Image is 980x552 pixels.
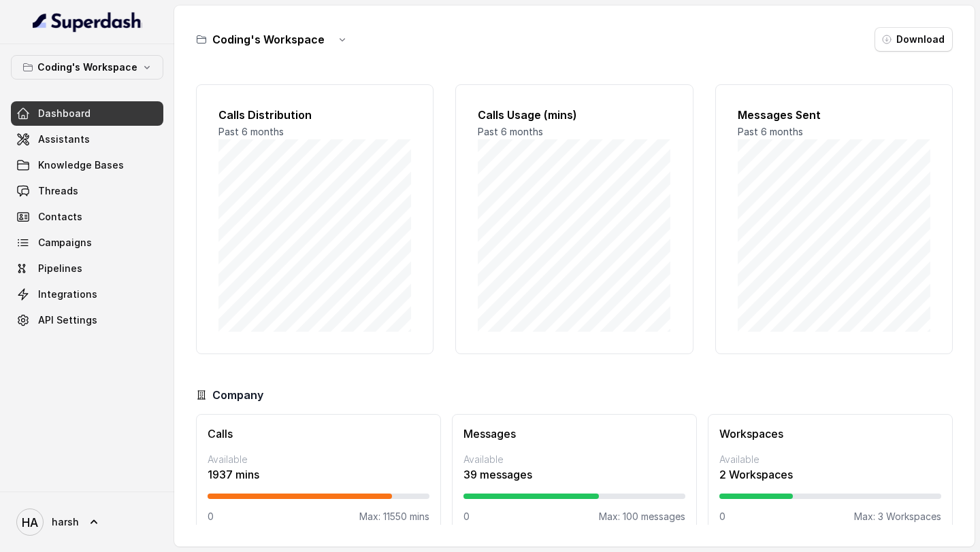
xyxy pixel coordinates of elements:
span: API Settings [38,313,97,327]
h2: Messages Sent [738,107,930,123]
span: Past 6 months [218,126,284,137]
span: Knowledge Bases [38,158,124,172]
h3: Calls [208,426,429,442]
p: 0 [463,510,470,523]
a: Assistants [11,127,163,152]
a: Threads [11,179,163,203]
p: Available [719,453,941,466]
button: Download [875,27,953,52]
span: harsh [52,515,79,529]
p: 0 [208,510,214,523]
p: 2 Workspaces [719,466,941,483]
span: Past 6 months [738,126,803,137]
a: Contacts [11,205,163,229]
h2: Calls Distribution [218,107,411,123]
button: Coding's Workspace [11,55,163,80]
span: Assistants [38,133,90,146]
h3: Workspaces [719,426,941,442]
img: light.svg [33,11,142,33]
span: Past 6 months [478,126,543,137]
span: Campaigns [38,236,92,249]
a: Campaigns [11,230,163,255]
h3: Coding's Workspace [212,31,325,48]
p: Max: 3 Workspaces [854,510,941,523]
h3: Company [212,387,263,403]
h3: Messages [463,426,685,442]
p: 0 [719,510,725,523]
a: Dashboard [11,101,163,126]
a: Knowledge Bases [11,153,163,177]
h2: Calls Usage (mins) [478,107,670,123]
p: Available [463,453,685,466]
p: Max: 11550 mins [359,510,429,523]
span: Pipelines [38,262,82,275]
a: Integrations [11,282,163,307]
a: Pipelines [11,256,163,281]
span: Dashboard [38,107,91,120]
span: Contacts [38,210,82,224]
p: Available [208,453,429,466]
text: HA [22,515,38,530]
span: Threads [38,184,78,198]
span: Integrations [38,288,97,301]
a: harsh [11,503,163,541]
a: API Settings [11,308,163,332]
p: Max: 100 messages [599,510,685,523]
p: Coding's Workspace [37,59,137,75]
p: 1937 mins [208,466,429,483]
p: 39 messages [463,466,685,483]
